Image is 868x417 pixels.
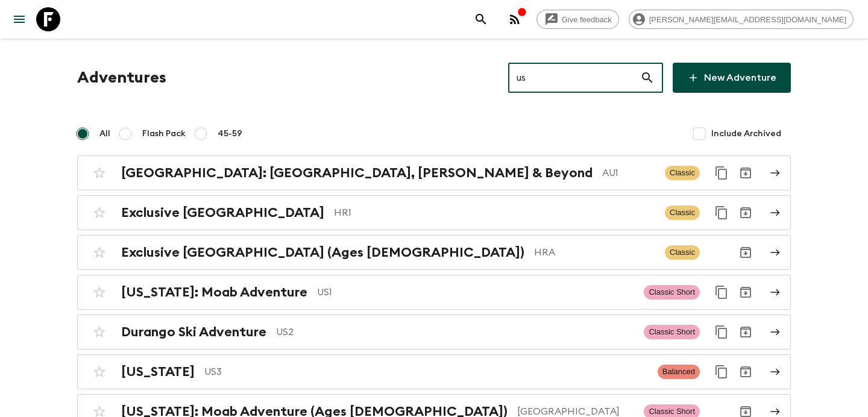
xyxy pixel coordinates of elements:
a: Exclusive [GEOGRAPHIC_DATA]HR1ClassicDuplicate for 45-59Archive [77,195,791,230]
p: US3 [204,365,648,379]
h2: [US_STATE] [121,364,195,380]
span: Give feedback [555,15,618,24]
h1: Adventures [77,66,166,90]
p: AU1 [602,166,655,180]
button: search adventures [469,7,493,31]
span: All [99,128,110,140]
button: Archive [734,360,758,384]
span: Include Archived [711,128,781,140]
button: Archive [734,320,758,344]
button: Duplicate for 45-59 [709,280,734,304]
button: Duplicate for 45-59 [709,161,734,185]
input: e.g. AR1, Argentina [508,61,640,95]
button: Duplicate for 45-59 [709,201,734,225]
span: Classic [665,245,700,260]
div: [PERSON_NAME][EMAIL_ADDRESS][DOMAIN_NAME] [629,10,854,29]
span: Balanced [658,365,700,379]
p: US2 [276,325,634,339]
a: [US_STATE]US3BalancedDuplicate for 45-59Archive [77,354,791,389]
button: Duplicate for 45-59 [709,360,734,384]
button: Archive [734,280,758,304]
h2: Exclusive [GEOGRAPHIC_DATA] (Ages [DEMOGRAPHIC_DATA]) [121,245,524,260]
span: Classic Short [644,325,700,339]
a: [GEOGRAPHIC_DATA]: [GEOGRAPHIC_DATA], [PERSON_NAME] & BeyondAU1ClassicDuplicate for 45-59Archive [77,155,791,190]
h2: Exclusive [GEOGRAPHIC_DATA] [121,205,324,221]
p: US1 [317,285,634,299]
h2: [GEOGRAPHIC_DATA]: [GEOGRAPHIC_DATA], [PERSON_NAME] & Beyond [121,165,593,181]
span: 45-59 [218,128,242,140]
button: Duplicate for 45-59 [709,320,734,344]
h2: Durango Ski Adventure [121,324,266,340]
span: Classic [665,205,700,220]
button: menu [7,7,31,31]
a: Durango Ski AdventureUS2Classic ShortDuplicate for 45-59Archive [77,315,791,350]
p: HRA [534,245,655,260]
button: Archive [734,201,758,225]
button: Archive [734,240,758,265]
span: [PERSON_NAME][EMAIL_ADDRESS][DOMAIN_NAME] [643,15,853,24]
button: Archive [734,161,758,185]
h2: [US_STATE]: Moab Adventure [121,284,307,300]
span: Classic [665,166,700,180]
span: Flash Pack [142,128,186,140]
a: Give feedback [536,10,619,29]
span: Classic Short [644,285,700,299]
a: New Adventure [673,63,791,93]
p: HR1 [334,205,655,220]
a: Exclusive [GEOGRAPHIC_DATA] (Ages [DEMOGRAPHIC_DATA])HRAClassicArchive [77,235,791,270]
a: [US_STATE]: Moab AdventureUS1Classic ShortDuplicate for 45-59Archive [77,275,791,310]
